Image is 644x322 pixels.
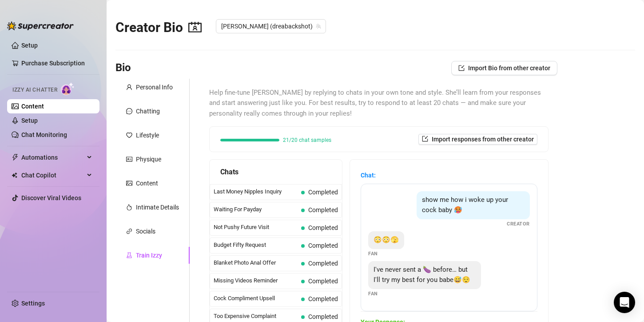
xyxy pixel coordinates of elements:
span: Last Money Nipples Inquiry [214,187,298,196]
span: show me how i woke up your cock baby 🥵 [422,196,508,214]
span: link [126,228,132,234]
span: Not Pushy Future Visit [214,223,298,232]
span: picture [126,180,132,186]
span: Too Expensive Complaint [214,312,298,321]
h2: Creator Bio [115,19,202,36]
img: AI Chatter [61,82,75,95]
span: Missing Videos Reminder [214,276,298,285]
span: Completed [308,295,338,302]
span: Import Bio from other creator [468,64,550,72]
span: import [458,65,465,71]
button: Import Bio from other creator [451,61,557,75]
div: Socials [136,226,155,236]
span: Izzy AI Chatter [12,86,57,94]
span: Fan [368,290,378,298]
span: Chats [220,166,239,177]
span: idcard [126,156,132,162]
span: fire [126,204,132,210]
strong: Chat: [361,172,376,179]
span: team [316,24,321,29]
div: Lifestyle [136,130,159,140]
span: Import responses from other creator [432,136,534,143]
span: I've never sent a 🍆 before… but I'll try my best for you babe😅😌 [374,266,470,284]
div: Physique [136,154,161,164]
span: Blanket Photo Anal Offer [214,258,298,267]
span: Automations [21,150,84,165]
span: Completed [308,224,338,231]
div: Train Izzy [136,250,162,260]
span: Budget Fifty Request [214,241,298,250]
a: Purchase Subscription [21,60,85,67]
img: Chat Copilot [12,172,17,178]
a: Chat Monitoring [21,131,67,138]
span: Completed [308,260,338,267]
span: 21/20 chat samples [283,137,331,143]
div: Content [136,178,158,188]
span: Andrea (dreabackshot) [221,20,321,33]
span: 😳😳🫣 [374,236,399,244]
div: Chatting [136,106,160,116]
span: Creator [507,220,530,228]
span: experiment [126,252,132,258]
h3: Bio [115,61,131,75]
span: contacts [188,20,202,34]
span: message [126,108,132,114]
img: logo-BBDzfeDw.svg [7,21,74,30]
span: Help fine-tune [PERSON_NAME] by replying to chats in your own tone and style. She’ll learn from y... [209,88,549,119]
div: Personal Info [136,82,173,92]
div: Intimate Details [136,202,179,212]
div: Open Intercom Messenger [614,292,635,313]
span: Completed [308,206,338,213]
span: Waiting For Payday [214,205,298,214]
span: Cock Compliment Upsell [214,294,298,303]
span: Completed [308,278,338,285]
span: user [126,84,132,90]
button: Import responses from other creator [418,134,537,145]
span: Chat Copilot [21,168,84,182]
a: Content [21,103,44,110]
span: Completed [308,313,338,320]
span: import [422,136,428,142]
a: Setup [21,42,38,49]
span: heart [126,132,132,138]
span: Completed [308,242,338,249]
span: thunderbolt [12,154,19,161]
a: Discover Viral Videos [21,194,81,201]
span: Completed [308,189,338,196]
a: Settings [21,300,45,307]
a: Setup [21,117,38,124]
span: Fan [368,250,378,258]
